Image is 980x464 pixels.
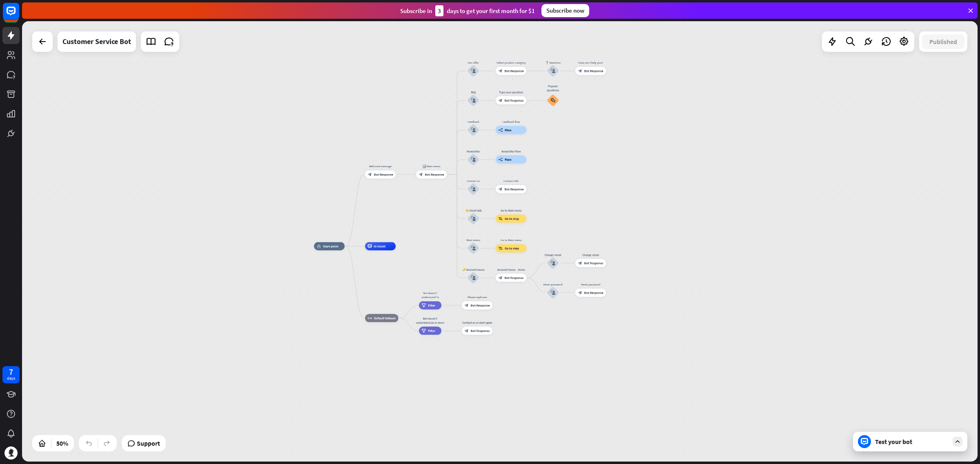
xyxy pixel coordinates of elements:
span: Go to step [505,246,519,250]
i: builder_tree [499,157,503,161]
i: home_2 [317,244,321,248]
span: Flow [505,157,512,161]
div: Test your bot [875,437,949,446]
div: Bot doesn't understand 2x or more [416,316,445,325]
div: Our offer [461,61,486,65]
span: Bot Response [584,291,604,295]
div: 👋 Small talk [461,208,486,212]
div: 50% [54,437,71,450]
i: block_user_input [471,216,476,221]
div: 🔙 Main menu [413,164,450,168]
div: days [7,376,15,381]
div: Reset password [572,283,609,287]
div: Change email [541,253,565,257]
span: Filter [428,303,435,307]
i: block_bot_response [499,276,503,280]
div: Contact us or start again [459,320,496,325]
div: FAQ [461,90,486,94]
i: block_faq [551,98,555,103]
span: Bot Response [374,172,393,177]
div: 🔑 Account issues [461,267,486,272]
div: Subscribe now [541,4,589,17]
button: Open LiveChat chat widget [7,3,31,28]
span: Bot Response [471,329,490,333]
div: Reset password [541,283,565,287]
i: block_user_input [471,157,476,162]
i: block_user_input [550,261,555,265]
span: Bot Response [584,261,604,265]
div: Popular questions [544,84,562,92]
span: Bot Response [425,172,444,177]
span: Bot Response [505,276,524,280]
div: Subscribe in days to get your first month for $1 [400,5,535,16]
span: Flow [505,128,512,132]
span: Bot Response [505,69,524,73]
i: block_bot_response [578,261,582,265]
div: 7 [9,368,13,376]
div: Go to Main menu [493,238,530,242]
div: Go to Main menu [493,208,530,212]
div: Bot doesn't understand 1x [416,291,445,299]
span: Start point [323,244,339,248]
span: Bot Response [584,69,604,73]
i: block_user_input [550,68,555,73]
div: Account issues - menu [493,267,530,272]
div: Feedback flow [493,120,530,124]
span: AI Assist [374,244,386,248]
span: Bot Response [471,303,490,307]
i: block_goto [499,246,503,250]
i: block_user_input [471,275,476,280]
i: block_bot_response [465,303,469,307]
span: Go to step [505,217,519,221]
i: block_user_input [471,187,476,192]
span: Filter [428,329,435,333]
i: block_user_input [471,246,476,251]
i: block_bot_response [465,329,469,333]
div: Newsletter flow [493,149,530,153]
i: block_bot_response [419,172,423,177]
i: block_fallback [368,316,372,320]
div: ❓ Question [541,61,565,65]
div: 3 [435,5,443,16]
div: Welcome message [362,164,399,168]
i: builder_tree [499,128,503,132]
div: Main menu [461,238,486,242]
div: Type your question [493,90,530,94]
i: block_bot_response [499,187,503,191]
button: Published [922,34,964,49]
i: block_user_input [471,68,476,73]
div: Newsletter [461,149,486,153]
i: block_goto [499,217,503,221]
i: block_user_input [471,128,476,133]
i: filter [422,329,426,333]
span: Bot Response [505,98,524,102]
a: 7 days [2,366,20,383]
div: Select product category [493,61,530,65]
i: block_bot_response [578,291,582,295]
i: filter [422,303,426,307]
div: Please rephrase [459,295,496,299]
div: How can I help you? [572,61,609,65]
div: Contact us [461,179,486,183]
div: Feedback [461,120,486,124]
span: Default fallback [374,316,396,320]
span: Support [137,437,160,450]
div: Change email [572,253,609,257]
div: Contact info [493,179,530,183]
i: block_bot_response [578,69,582,73]
i: block_bot_response [499,98,503,102]
i: block_user_input [471,98,476,103]
div: Customer Service Bot [62,31,131,52]
i: block_bot_response [368,172,372,177]
i: block_user_input [550,290,555,295]
span: Bot Response [505,187,524,191]
i: block_bot_response [499,69,503,73]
